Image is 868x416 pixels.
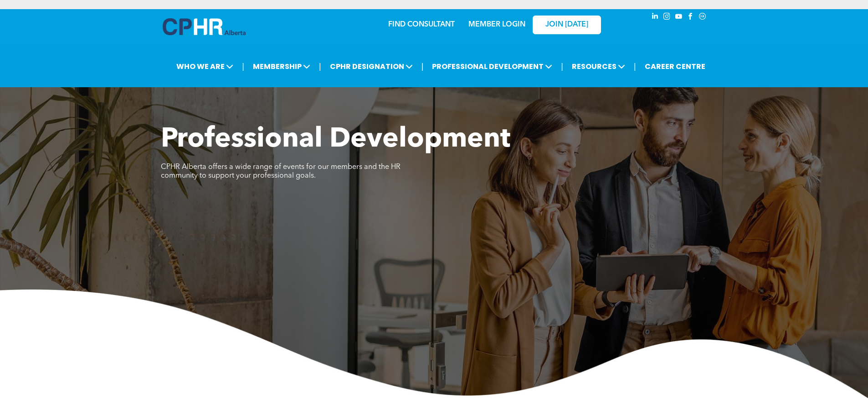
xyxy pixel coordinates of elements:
[468,21,525,28] a: MEMBER LOGIN
[327,58,416,75] span: CPHR DESIGNATION
[242,57,244,76] li: |
[421,57,424,76] li: |
[161,126,510,153] span: Professional Development
[698,11,708,24] a: Social network
[569,58,628,75] span: RESOURCES
[686,11,696,24] a: facebook
[161,163,401,179] span: CPHR Alberta offers a wide range of events for our members and the HR community to support your p...
[674,11,684,24] a: youtube
[533,16,601,34] a: JOIN [DATE]
[163,18,246,35] img: A blue and white logo for cp alberta
[429,58,555,75] span: PROFESSIONAL DEVELOPMENT
[634,57,636,76] li: |
[250,58,313,75] span: MEMBERSHIP
[662,11,672,24] a: instagram
[319,57,321,76] li: |
[642,58,708,75] a: CAREER CENTRE
[174,58,236,75] span: WHO WE ARE
[545,21,588,29] span: JOIN [DATE]
[388,21,455,28] a: FIND CONSULTANT
[650,11,660,24] a: linkedin
[561,57,563,76] li: |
